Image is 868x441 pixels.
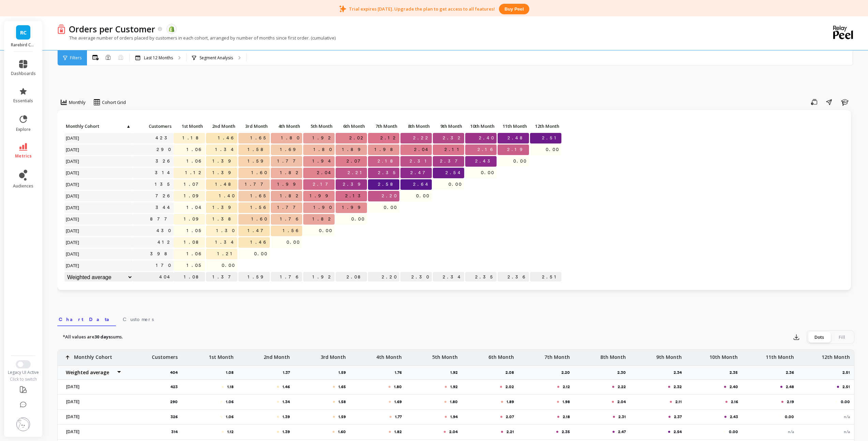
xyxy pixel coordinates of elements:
[64,133,81,143] span: [DATE]
[376,156,399,166] span: 2.18
[276,156,302,166] span: 1.77
[64,260,81,271] span: [DATE]
[209,350,234,361] p: 1st Month
[64,121,133,131] p: Monthly Cohort
[376,350,402,361] p: 4th Month
[506,145,529,155] span: 2.19
[788,429,794,434] span: n/a
[303,121,335,132] div: Toggle SortBy
[218,191,237,201] span: 1.40
[506,399,514,405] p: 1.89
[312,145,335,155] span: 1.80
[13,183,33,189] span: audiences
[59,316,115,323] span: Chart Data
[206,121,238,132] div: Toggle SortBy
[64,214,81,224] span: [DATE]
[214,145,237,155] span: 1.34
[214,237,237,247] span: 1.34
[341,179,367,189] span: 2.39
[785,414,794,420] p: 0.00
[185,226,205,236] span: 1.05
[206,121,237,131] p: 2nd Month
[240,123,268,129] span: 3rd Month
[64,237,81,247] span: [DATE]
[215,226,237,236] span: 1.30
[830,332,853,343] div: Fill
[844,429,850,434] span: n/a
[499,123,527,129] span: 11th Month
[226,399,234,405] p: 1.06
[123,316,154,323] span: Customers
[66,123,126,129] span: Monthly Cohort
[377,179,399,189] span: 2.58
[62,414,122,420] p: [DATE]
[444,168,464,178] span: 2.54
[238,272,270,282] p: 1.59
[182,191,205,201] span: 1.09
[64,121,97,132] div: Toggle SortBy
[382,202,399,213] span: 0.00
[338,429,346,435] p: 1.60
[279,145,302,155] span: 1.69
[16,360,31,368] button: Switch to New UI
[250,168,270,178] span: 1.60
[217,133,237,143] span: 1.46
[433,272,464,282] p: 2.34
[441,133,464,143] span: 2.32
[170,399,178,405] p: 290
[250,214,270,224] span: 1.60
[476,145,497,155] span: 2.16
[415,191,432,201] span: 0.00
[144,55,173,61] p: Last 12 Months
[4,370,43,375] div: Legacy UI Active
[64,249,81,259] span: [DATE]
[168,26,175,32] img: api.shopify.svg
[74,350,112,361] p: Monthly Cohort
[443,145,464,155] span: 2.11
[249,133,270,143] span: 1.65
[434,123,462,129] span: 9th Month
[338,399,346,405] p: 1.58
[182,179,205,189] span: 1.07
[57,24,65,34] img: header icon
[155,145,174,155] a: 290
[394,429,402,435] p: 1.82
[185,202,205,213] span: 1.04
[766,350,794,361] p: 11th Month
[786,370,798,375] p: 2.36
[238,121,270,131] p: 3rd Month
[282,399,290,405] p: 1.34
[369,123,397,129] span: 7th Month
[181,133,205,143] span: 1.18
[433,121,464,131] p: 9th Month
[64,156,81,166] span: [DATE]
[822,350,850,361] p: 12th Month
[400,121,432,132] div: Toggle SortBy
[505,384,514,390] p: 2.02
[16,417,30,431] img: profile picture
[62,399,122,405] p: [DATE]
[617,399,626,405] p: 2.04
[656,350,682,361] p: 9th Month
[450,399,458,405] p: 1.80
[211,168,237,178] span: 1.39
[62,384,122,390] p: [DATE]
[64,226,81,236] span: [DATE]
[315,168,335,178] span: 2.04
[279,191,302,201] span: 1.82
[674,384,682,390] p: 2.32
[226,414,234,420] p: 1.06
[368,272,399,282] p: 2.20
[4,377,43,382] div: Click to switch
[155,260,174,271] a: 170
[412,179,432,189] span: 2.64
[346,168,367,178] span: 2.21
[338,414,346,420] p: 1.59
[211,202,237,213] span: 1.39
[729,429,738,435] p: 0.00
[249,202,270,213] span: 1.56
[474,156,497,166] span: 2.43
[349,6,495,12] p: Trial expires [DATE]. Upgrade the plan to get access to all features!
[506,414,514,420] p: 2.07
[338,384,346,390] p: 1.65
